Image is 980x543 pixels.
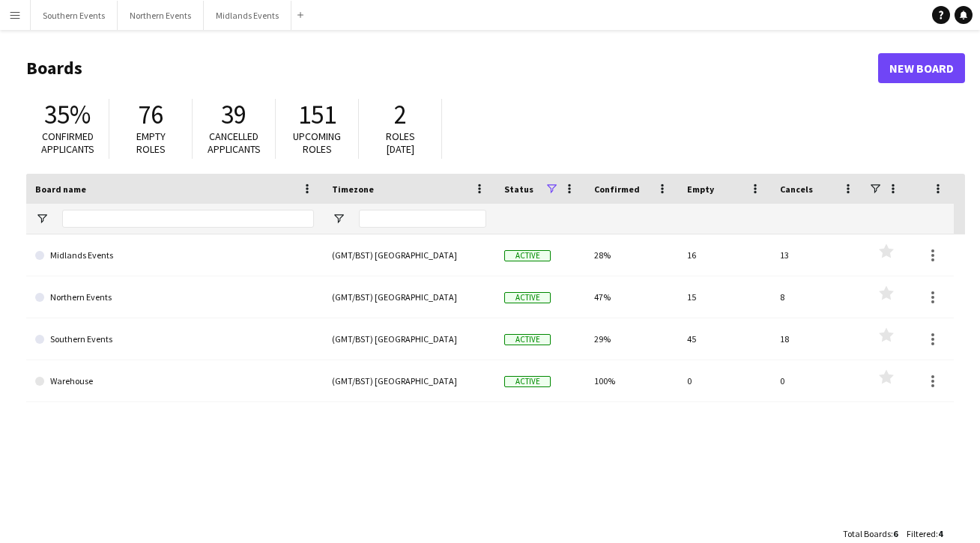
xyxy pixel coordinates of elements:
span: Total Boards [843,528,891,539]
div: 0 [771,360,864,401]
input: Board name Filter Input [62,210,314,228]
div: 15 [678,276,771,318]
span: Filtered [907,528,936,539]
button: Open Filter Menu [332,212,345,225]
span: Confirmed [594,183,640,195]
span: 76 [138,98,163,131]
div: 0 [678,360,771,401]
span: 35% [44,98,91,131]
input: Timezone Filter Input [359,210,486,228]
a: Warehouse [35,360,314,402]
button: Midlands Events [204,1,291,30]
a: Southern Events [35,318,314,360]
div: 45 [678,318,771,360]
a: Midlands Events [35,234,314,276]
div: 16 [678,234,771,276]
span: Board name [35,183,86,195]
span: 6 [893,528,898,539]
div: (GMT/BST) [GEOGRAPHIC_DATA] [323,318,495,360]
span: Empty roles [136,130,166,156]
div: 100% [585,360,678,401]
button: Southern Events [31,1,118,30]
span: Active [504,334,551,345]
span: Cancels [780,183,813,195]
div: 8 [771,276,864,318]
a: New Board [878,53,965,83]
span: 151 [298,98,336,131]
div: (GMT/BST) [GEOGRAPHIC_DATA] [323,360,495,401]
span: Empty [687,183,714,195]
span: Upcoming roles [293,130,341,156]
span: Confirmed applicants [41,130,94,156]
div: 28% [585,234,678,276]
span: 2 [394,98,407,131]
span: 39 [221,98,246,131]
div: 47% [585,276,678,318]
span: Active [504,250,551,261]
button: Northern Events [118,1,204,30]
a: Northern Events [35,276,314,318]
div: 29% [585,318,678,360]
button: Open Filter Menu [35,212,49,225]
div: 13 [771,234,864,276]
span: Timezone [332,183,374,195]
h1: Boards [26,57,878,79]
div: (GMT/BST) [GEOGRAPHIC_DATA] [323,234,495,276]
span: Status [504,183,533,195]
span: 4 [938,528,943,539]
span: Roles [DATE] [386,130,415,156]
span: Cancelled applicants [208,130,261,156]
div: 18 [771,318,864,360]
div: (GMT/BST) [GEOGRAPHIC_DATA] [323,276,495,318]
span: Active [504,376,551,387]
span: Active [504,292,551,303]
